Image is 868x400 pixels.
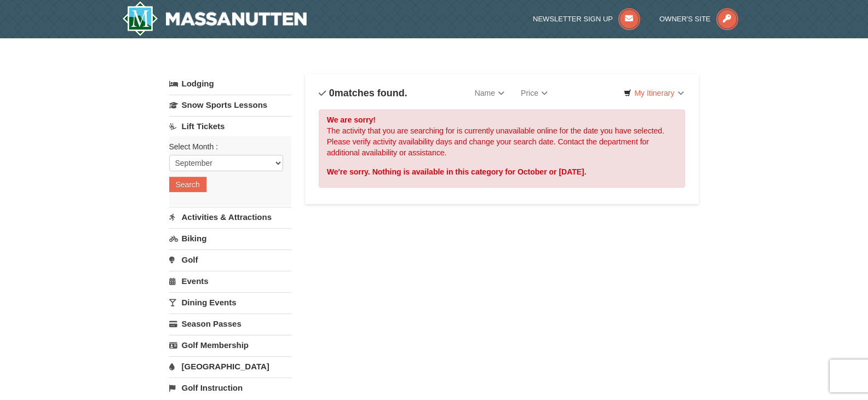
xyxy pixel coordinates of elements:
a: Massanutten Resort [122,1,307,36]
a: Lodging [169,74,291,94]
label: Select Month : [169,141,283,152]
a: Activities & Attractions [169,207,291,227]
a: My Itinerary [617,85,691,101]
a: Biking [169,228,291,248]
a: Events [169,271,291,291]
a: Golf [169,250,291,270]
span: Newsletter Sign Up [533,15,613,23]
a: Snow Sports Lessons [169,95,291,115]
a: Season Passes [169,314,291,334]
a: Lift Tickets [169,116,291,136]
a: Newsletter Sign Up [533,15,640,23]
strong: We are sorry! [327,115,376,124]
img: Massanutten Resort Logo [122,1,307,36]
a: Name [467,82,513,104]
div: We're sorry. Nothing is available in this category for October or [DATE]. [327,166,677,177]
h4: matches found. [319,88,407,98]
a: Owner's Site [659,15,738,23]
a: [GEOGRAPHIC_DATA] [169,356,291,376]
a: Price [513,82,556,104]
a: Dining Events [169,292,291,312]
span: 0 [329,88,335,98]
a: Golf Membership [169,335,291,355]
span: Owner's Site [659,15,711,23]
div: The activity that you are searching for is currently unavailable online for the date you have sel... [319,109,686,188]
button: Search [169,177,206,192]
a: Golf Instruction [169,378,291,398]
